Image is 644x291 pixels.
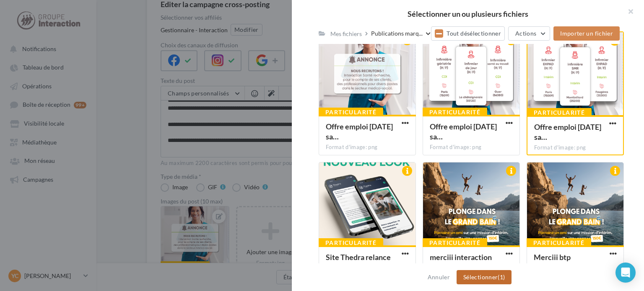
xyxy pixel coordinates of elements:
div: Particularité [527,238,591,247]
button: Importer un fichier [553,26,620,41]
button: Sélectionner(1) [457,270,512,284]
span: Importer un fichier [560,30,613,37]
span: Site Thedra relance [326,252,391,262]
span: Offre emploi septembre 2025 santé-01 [326,122,393,141]
span: Actions [515,30,536,37]
span: (1) [498,273,505,281]
button: Annuler [424,272,453,282]
div: Particularité [319,108,383,117]
div: Particularité [423,238,487,247]
span: Merciii btp [534,252,571,262]
button: Tout désélectionner [431,26,505,41]
div: Mes fichiers [330,30,362,38]
span: Offre emploi septembre 2025 santé-04 [430,122,497,141]
div: Particularité [527,108,592,117]
div: Particularité [423,108,487,117]
span: merciii interaction [430,252,492,262]
span: Publications marq... [371,29,423,38]
div: Open Intercom Messenger [615,263,636,283]
div: Particularité [319,238,383,247]
div: Format d'image: png [534,144,616,152]
div: Format d'image: png [430,144,513,151]
button: Actions [508,26,550,41]
h2: Sélectionner un ou plusieurs fichiers [305,10,631,18]
span: Offre emploi septembre 2025 santé-02 [534,122,601,142]
div: Format d'image: png [326,144,409,151]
